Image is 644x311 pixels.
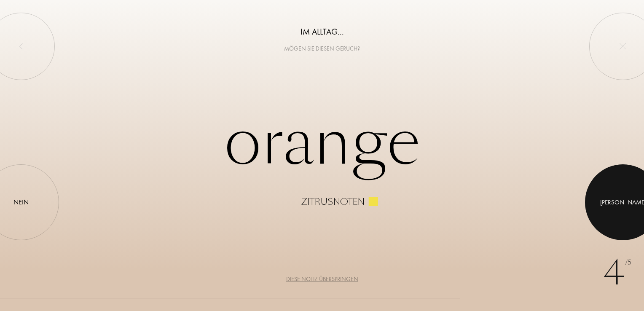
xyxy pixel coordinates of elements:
div: Diese Notiz überspringen [286,275,358,284]
div: Nein [13,197,29,207]
div: Zitrusnoten [301,197,365,207]
div: Orange [64,104,580,207]
img: quit_onboard.svg [620,43,626,50]
span: /5 [625,258,631,268]
div: 4 [603,248,631,298]
img: left_onboard.svg [18,43,24,50]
